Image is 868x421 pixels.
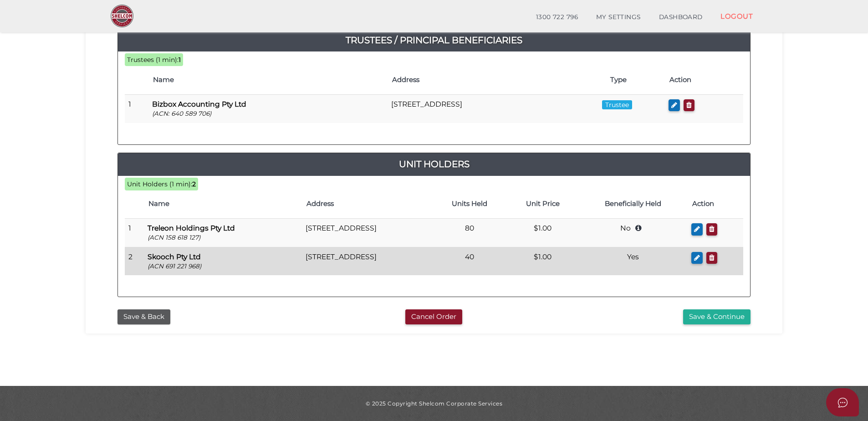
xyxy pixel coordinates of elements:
[148,224,235,232] b: Treleon Holdings Pty Ltd
[179,56,181,64] b: 1
[437,200,502,208] h4: Units Held
[306,200,428,208] h4: Address
[578,219,688,247] td: No
[152,109,384,118] p: (ACN: 640 589 706)
[587,8,650,26] a: MY SETTINGS
[583,200,683,208] h4: Beneficially Held
[433,219,507,247] td: 80
[148,200,297,208] h4: Name
[683,309,751,324] button: Save & Continue
[578,247,688,275] td: Yes
[669,76,739,84] h4: Action
[302,219,433,247] td: [STREET_ADDRESS]
[602,100,632,109] span: Trustee
[826,388,859,416] button: Open asap
[576,76,660,84] h4: Type
[148,233,298,242] p: (ACN 158 618 127)
[650,8,712,26] a: DASHBOARD
[125,219,144,247] td: 1
[118,157,750,171] a: Unit Holders
[302,247,433,275] td: [STREET_ADDRESS]
[392,76,567,84] h4: Address
[153,76,383,84] h4: Name
[117,309,170,324] button: Save & Back
[388,94,572,123] td: [STREET_ADDRESS]
[148,252,201,261] b: Skooch Pty Ltd
[127,56,179,64] span: Trustees (1 min):
[507,219,578,247] td: $1.00
[433,247,507,275] td: 40
[507,247,578,275] td: $1.00
[405,309,462,324] button: Cancel Order
[148,262,298,271] p: (ACN 691 221 968)
[692,200,739,208] h4: Action
[92,400,776,407] div: © 2025 Copyright Shelcom Corporate Services
[711,7,762,26] a: LOGOUT
[125,247,144,275] td: 2
[152,100,246,108] b: Bizbox Accounting Pty Ltd
[118,33,750,47] a: Trustees / Principal Beneficiaries
[511,200,574,208] h4: Unit Price
[527,8,587,26] a: 1300 722 796
[192,180,196,188] b: 2
[127,180,192,188] span: Unit Holders (1 min):
[125,94,148,123] td: 1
